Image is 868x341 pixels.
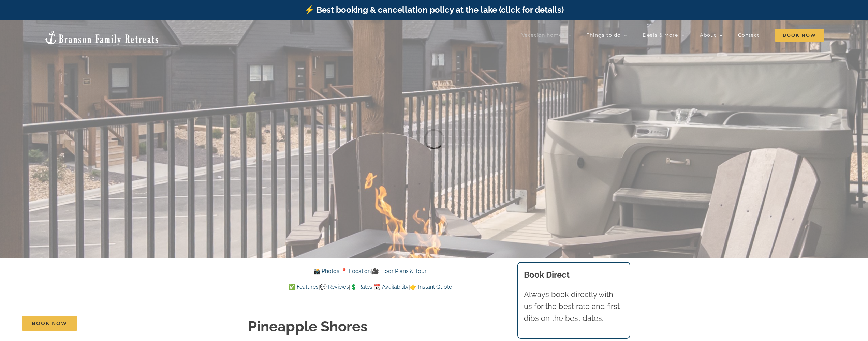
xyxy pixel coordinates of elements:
[22,316,77,331] a: Book Now
[700,28,723,42] a: About
[320,284,349,290] a: 💬 Reviews
[410,284,452,290] a: 👉 Instant Quote
[643,28,685,42] a: Deals & More
[372,268,427,275] a: 🎥 Floor Plans & Tour
[738,33,760,38] span: Contact
[700,33,716,38] span: About
[521,28,571,42] a: Vacation homes
[32,321,67,326] span: Book Now
[350,284,372,290] a: 💲 Rates
[587,33,621,38] span: Things to do
[248,267,492,276] p: | |
[313,268,339,275] a: 📸 Photos
[587,28,627,42] a: Things to do
[248,283,492,292] p: | | | |
[643,33,678,38] span: Deals & More
[524,288,623,325] p: Always book directly with us for the best rate and first dibs on the best dates.
[521,28,824,42] nav: Main Menu
[341,268,371,275] a: 📍 Location
[521,33,565,38] span: Vacation homes
[374,284,409,290] a: 📆 Availability
[304,5,564,15] a: ⚡️ Best booking & cancellation policy at the lake (click for details)
[775,29,824,42] span: Book Now
[289,284,319,290] a: ✅ Features
[738,28,760,42] a: Contact
[44,30,160,45] img: Branson Family Retreats Logo
[524,270,570,280] b: Book Direct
